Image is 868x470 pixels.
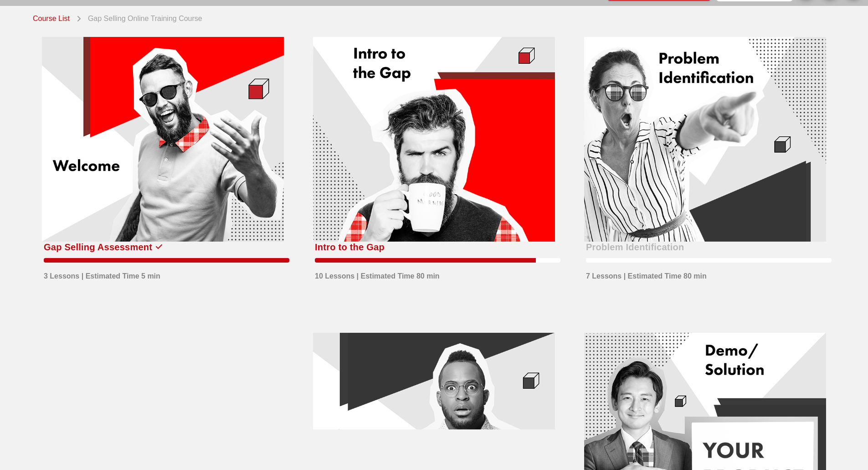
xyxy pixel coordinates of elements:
div: 10 Lessons | Estimated Time 80 min [315,266,440,282]
div: Intro to the Gap [315,240,385,254]
div: 7 Lessons | Estimated Time 80 min [586,266,707,282]
a: Course List [33,11,73,24]
div: 3 Lessons | Estimated Time 5 min [44,266,160,282]
div: Gap Selling Online Training Course [84,11,202,24]
div: Problem Identification [586,240,684,254]
div: Gap Selling Assessment [44,240,152,254]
